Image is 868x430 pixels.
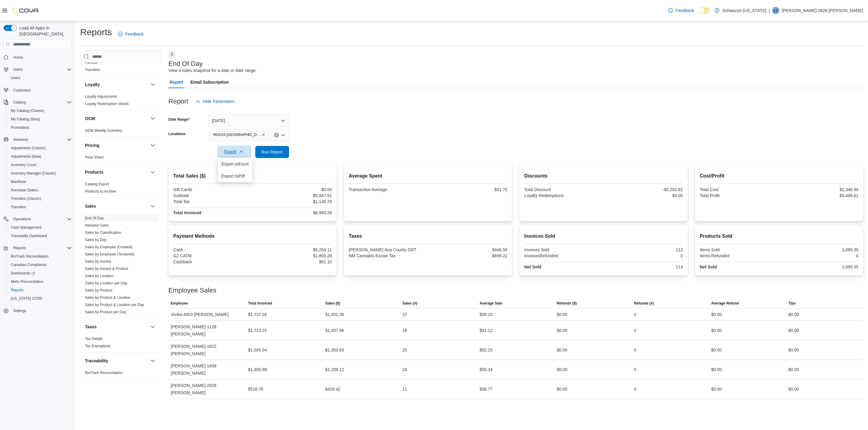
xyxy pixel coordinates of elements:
span: Export to Excel [222,162,249,166]
button: Hide Parameters [193,95,237,107]
button: Reports [1,244,74,252]
a: Feedback [666,5,696,17]
a: Inventory Count [8,161,39,169]
div: $1,451.38 [325,311,344,318]
a: Price Sheet [85,155,104,159]
span: Washington CCRS [8,295,72,302]
div: InvoicesRefunded [524,253,602,258]
div: [PERSON_NAME] Ana County GRT [349,247,427,252]
span: Tips [788,301,796,306]
span: Sales by Invoice & Product [85,266,128,271]
div: $61.10 [254,259,332,264]
span: Traceabilty Dashboard [11,234,47,238]
a: End Of Day [85,216,104,220]
a: Transfers [8,203,28,211]
h3: Loyalty [85,82,100,88]
span: Catalog [11,99,72,106]
a: Transfers (Classic) [8,195,43,202]
span: Transfers [85,67,100,72]
span: Export [221,146,247,158]
span: Feedback [125,31,143,37]
div: $39.23 [480,311,492,318]
span: Price Sheet [85,155,104,160]
button: Operations [11,215,33,223]
div: [PERSON_NAME]-1128 [PERSON_NAME] [168,321,246,340]
a: Dashboards [6,269,74,277]
span: Refunds (#) [634,301,654,306]
div: NM Cannabis Excise Tax [349,253,427,258]
nav: Complex example [4,50,72,331]
span: Manifests [8,178,72,185]
a: Sales by Location per Day [85,281,127,285]
div: Loyalty [80,93,161,110]
div: Items Sold [700,247,778,252]
a: Home [11,54,25,61]
span: Sales by Location [85,274,114,278]
div: $3,498.61 [780,193,858,198]
span: OCM Weekly Inventory [85,128,122,133]
span: [US_STATE] CCRS [11,296,42,301]
div: G2 CATM [173,253,251,258]
span: Sales by Classification [85,230,121,235]
button: Taxes [149,323,156,330]
div: $1,737.26 [248,311,267,318]
button: Clear input [274,133,279,138]
h2: Average Spent [349,172,507,180]
h3: End Of Day [168,60,203,67]
div: 0 [634,327,637,334]
span: Sales by Product [85,288,112,293]
a: Reorder [85,60,98,65]
div: $0.00 [557,311,567,318]
span: Settings [11,307,72,314]
a: Loyalty Redemption Values [85,102,129,106]
div: Vivika-4003 [PERSON_NAME] [168,308,246,320]
span: Customers [13,88,31,93]
strong: Total Invoiced [173,210,201,215]
h1: Reports [80,26,112,38]
button: Taxes [85,324,148,330]
a: Sales by Day [85,238,106,242]
button: Home [1,53,74,61]
button: Inventory [1,135,74,144]
a: My Catalog (Classic) [8,107,47,114]
span: Users [11,76,20,80]
span: Reports [8,286,72,294]
button: Cash Management [6,223,74,232]
p: | [769,7,770,14]
div: $0.00 [788,311,799,318]
p: [PERSON_NAME]-2828 [PERSON_NAME] [782,7,863,14]
div: $6,993.29 [254,210,332,215]
div: $0.00 [711,327,722,334]
a: Adjustments (Classic) [8,144,48,152]
div: $51.75 [429,187,507,192]
div: $5,254.11 [254,247,332,252]
a: Sales by Employee (Tendered) [85,252,134,256]
span: RGO15 [GEOGRAPHIC_DATA] [213,132,260,138]
span: Inventory Count [11,162,36,167]
button: Customers [1,86,74,94]
span: Catalog [13,100,26,105]
button: BioTrack Reconciliation [6,252,74,261]
button: Users [1,65,74,74]
button: [DATE] [208,115,289,127]
h2: Total Sales ($) [173,172,332,180]
span: Adjustments (beta) [11,154,41,159]
div: 0 [780,253,858,258]
a: BioTrack Reconciliation [8,253,51,260]
div: Items Refunded [700,253,778,258]
a: Metrc Reconciliation [8,278,46,285]
strong: Net Sold [524,264,541,269]
span: My Catalog (Beta) [11,117,40,122]
h3: Taxes [85,324,97,330]
span: Inventory Count [8,161,72,169]
span: Reorder [85,60,98,65]
a: Settings [11,307,29,314]
div: $1,457.96 [325,327,344,334]
button: Traceability [85,358,148,364]
div: $2,348.90 [780,187,858,192]
p: Schwazze [US_STATE] [722,7,766,14]
span: Dashboards [8,270,72,277]
div: View a sales snapshot for a date or date range. [168,67,257,74]
span: Report [170,76,183,88]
